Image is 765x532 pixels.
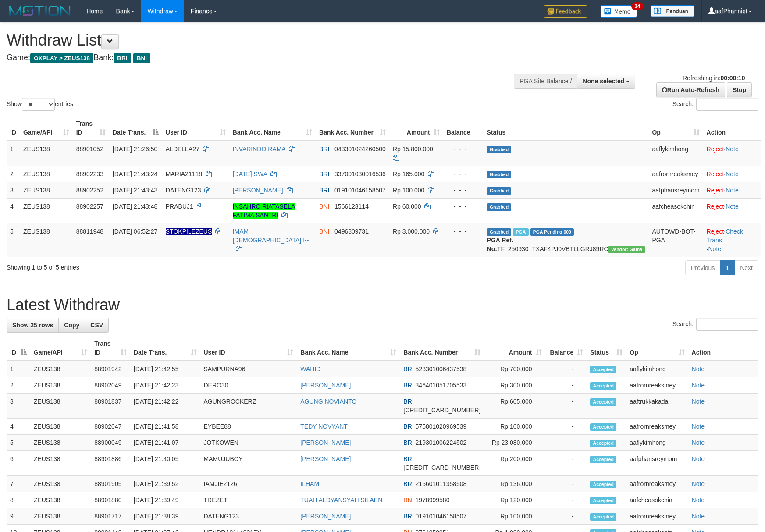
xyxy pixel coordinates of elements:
[300,455,351,462] a: [PERSON_NAME]
[7,182,20,198] td: 3
[545,435,587,451] td: -
[7,476,30,492] td: 7
[484,476,545,492] td: Rp 136,000
[300,423,348,430] a: TEDY NOVYANT
[166,170,202,177] span: MARIA21118
[85,318,109,333] a: CSV
[200,419,297,435] td: EYBEE88
[626,492,688,508] td: aafcheasokchin
[7,296,758,314] h1: Latest Withdraw
[166,187,201,194] span: DATENG123
[626,377,688,394] td: aafrornreaksmey
[7,98,73,111] label: Show entries
[590,497,616,504] span: Accepted
[726,187,739,194] a: Note
[727,82,752,97] a: Stop
[545,377,587,394] td: -
[130,419,200,435] td: [DATE] 21:41:58
[692,480,705,487] a: Note
[200,451,297,476] td: MAMUJUBOY
[403,497,413,504] span: BNI
[76,203,103,210] span: 88902257
[703,223,761,257] td: · ·
[7,419,30,435] td: 4
[692,398,705,405] a: Note
[720,74,745,82] strong: 00:00:10
[692,513,705,520] a: Note
[545,419,587,435] td: -
[130,394,200,419] td: [DATE] 21:42:22
[484,336,545,361] th: Amount: activate to sort column ascending
[319,170,329,177] span: BRI
[300,439,351,446] a: [PERSON_NAME]
[334,170,386,177] span: Copy 337001030016536 to clipboard
[200,476,297,492] td: IAMJIE2126
[416,480,467,487] span: Copy 215601011358508 to clipboard
[300,480,319,487] a: ILHAM
[109,116,162,141] th: Date Trans.: activate to sort column descending
[334,187,386,194] span: Copy 019101046158507 to clipboard
[590,366,616,373] span: Accepted
[530,228,574,236] span: PGA Pending
[130,508,200,525] td: [DATE] 21:38:39
[20,198,73,223] td: ZEUS138
[583,78,624,85] span: None selected
[685,260,720,275] a: Previous
[7,336,30,361] th: ID: activate to sort column descending
[20,223,73,257] td: ZEUS138
[7,166,20,182] td: 2
[484,394,545,419] td: Rp 605,000
[590,440,616,447] span: Accepted
[113,203,157,210] span: [DATE] 21:43:48
[648,223,703,257] td: AUTOWD-BOT-PGA
[316,116,389,141] th: Bank Acc. Number: activate to sort column ascending
[648,116,703,141] th: Op: activate to sort column ascending
[30,361,91,377] td: ZEUS138
[30,476,91,492] td: ZEUS138
[487,228,512,236] span: Grabbed
[30,492,91,508] td: ZEUS138
[20,116,73,141] th: Game/API: activate to sort column ascending
[91,377,130,394] td: 88902049
[393,170,424,177] span: Rp 165.000
[319,228,329,235] span: BNI
[590,423,616,431] span: Accepted
[130,492,200,508] td: [DATE] 21:39:49
[389,116,443,141] th: Amount: activate to sort column ascending
[233,145,285,153] a: INVARINDO RAMA
[707,145,724,153] a: Reject
[7,394,30,419] td: 3
[113,170,157,177] span: [DATE] 21:43:24
[484,377,545,394] td: Rp 300,000
[696,98,758,111] input: Search:
[7,223,20,257] td: 5
[12,322,53,329] span: Show 25 rows
[403,398,413,405] span: BRI
[30,419,91,435] td: ZEUS138
[200,508,297,525] td: DATENG123
[545,508,587,525] td: -
[403,513,413,520] span: BRI
[416,513,467,520] span: Copy 019101046158507 to clipboard
[683,74,745,82] span: Refreshing in:
[166,145,199,153] span: ALDELLA27
[91,451,130,476] td: 88901886
[403,464,480,471] span: Copy 151301002972502 to clipboard
[166,228,212,235] span: Nama rekening ada tanda titik/strip, harap diedit
[631,2,643,10] span: 34
[30,508,91,525] td: ZEUS138
[76,145,103,153] span: 88901052
[233,187,283,194] a: [PERSON_NAME]
[403,407,480,414] span: Copy 629401015935530 to clipboard
[113,145,157,153] span: [DATE] 21:26:50
[545,451,587,476] td: -
[484,419,545,435] td: Rp 100,000
[443,116,484,141] th: Balance
[30,394,91,419] td: ZEUS138
[707,228,724,235] a: Reject
[672,98,758,111] label: Search:
[513,228,528,236] span: Marked by aafsreyleap
[416,382,467,389] span: Copy 346401051705533 to clipboard
[447,145,480,153] div: - - -
[233,170,267,177] a: [DATE] SWA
